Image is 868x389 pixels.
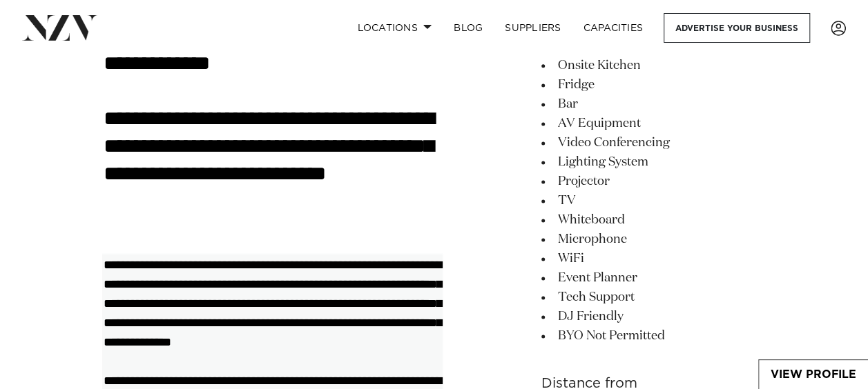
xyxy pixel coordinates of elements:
[541,268,766,288] li: Event Planner
[541,94,766,114] li: Bar
[541,307,766,326] li: DJ Friendly
[541,56,766,75] li: Onsite Kitchen
[572,13,655,43] a: Capacities
[22,15,97,40] img: nzv-logo.png
[494,13,572,43] a: SUPPLIERS
[541,288,766,307] li: Tech Support
[443,13,494,43] a: BLOG
[759,360,868,389] a: View Profile
[541,191,766,210] li: TV
[541,326,766,346] li: BYO Not Permitted
[346,13,443,43] a: Locations
[541,133,766,152] li: Video Conferencing
[664,13,810,43] a: Advertise your business
[541,249,766,268] li: WiFi
[541,172,766,191] li: Projector
[541,152,766,172] li: Lighting System
[541,75,766,94] li: Fridge
[541,210,766,230] li: Whiteboard
[541,230,766,249] li: Microphone
[541,114,766,133] li: AV Equipment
